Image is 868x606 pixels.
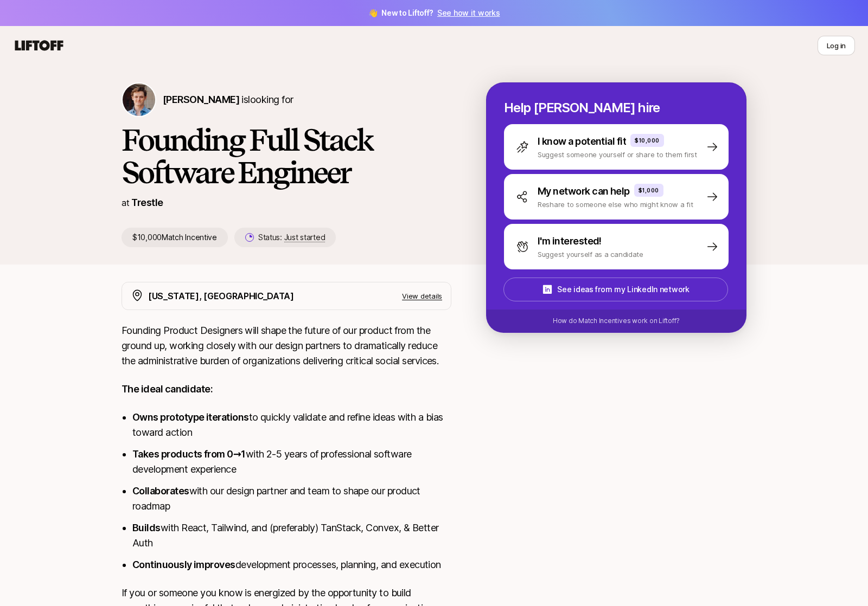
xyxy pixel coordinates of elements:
[504,100,729,115] p: Help [PERSON_NAME] hire
[639,186,659,195] p: $1,000
[132,520,451,551] li: with React, Tailwind, and (preferably) TanStack, Convex, & Better Auth
[538,149,697,160] p: Suggest someone yourself or share to them first
[122,228,228,247] p: $10,000 Match Incentive
[538,184,630,199] p: My network can help
[132,485,189,497] strong: Collaborates
[538,199,693,210] p: Reshare to someone else who might know a fit
[122,196,129,210] p: at
[132,411,249,423] strong: Owns prototype iterations
[402,291,442,301] p: View details
[163,94,239,105] span: [PERSON_NAME]
[557,283,689,296] p: See ideas from my LinkedIn network
[123,83,155,116] img: Francis Barth
[132,559,235,570] strong: Continuously improves
[131,197,163,208] a: Trestle
[163,92,293,107] p: is looking for
[503,278,728,301] button: See ideas from my LinkedIn network
[122,124,451,189] h1: Founding Full Stack Software Engineer
[635,136,660,145] p: $10,000
[818,36,855,55] button: Log in
[132,410,451,440] li: to quickly validate and refine ideas with a bias toward action
[132,522,161,533] strong: Builds
[132,447,451,477] li: with 2-5 years of professional software development experience
[258,231,325,244] p: Status:
[284,233,325,242] span: Just started
[368,7,500,20] span: 👋 New to Liftoff?
[538,134,626,149] p: I know a potential fit
[132,557,451,572] li: development processes, planning, and execution
[132,483,451,514] li: with our design partner and team to shape our product roadmap
[553,316,680,326] p: How do Match Incentives work on Liftoff?
[538,234,602,249] p: I'm interested!
[122,323,451,369] p: Founding Product Designers will shape the future of our product from the ground up, working close...
[538,249,643,260] p: Suggest yourself as a candidate
[437,8,500,17] a: See how it works
[132,448,246,460] strong: Takes products from 0→1
[122,383,213,395] strong: The ideal candidate:
[148,289,294,303] p: [US_STATE], [GEOGRAPHIC_DATA]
